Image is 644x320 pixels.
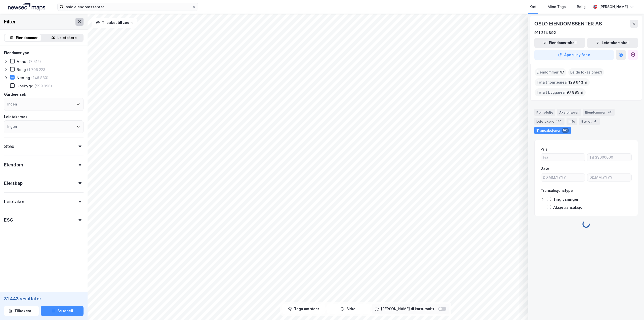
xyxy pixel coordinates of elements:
[541,165,549,171] div: Dato
[534,30,556,36] div: 911 274 892
[559,69,564,75] span: 47
[619,296,644,320] iframe: Chat Widget
[29,59,41,64] div: (7 512)
[4,162,23,168] div: Eiendom
[4,91,26,97] div: Gårdeiersøk
[34,84,52,88] div: (599 896)
[4,217,13,223] div: ESG
[534,109,555,116] div: Portefølje
[17,67,26,72] div: Bolig
[567,89,584,95] span: 97 885 ㎡
[8,3,45,11] img: logo.a4113a55bc3d86da70a041830d287a7e.svg
[562,128,569,133] div: 162
[4,180,22,186] div: Eierskap
[7,124,17,130] div: Ingen
[541,154,585,161] input: Fra
[553,205,585,210] div: Aksjetransaksjon
[7,101,17,107] div: Ingen
[587,174,631,181] input: DD.MM.YYYY
[282,304,325,314] button: Tegn områder
[587,38,638,48] button: Leietakertabell
[92,18,137,28] button: Tilbakestill zoom
[31,75,49,80] div: (146 880)
[534,38,585,48] button: Eiendomstabell
[541,188,573,194] div: Transaksjonstype
[4,144,15,150] div: Sted
[587,154,631,161] input: Til 33000000
[534,20,603,28] div: OSLO EIENDOMSSENTER AS
[327,304,370,314] button: Sirkel
[534,118,565,125] div: Leietakere
[535,78,590,86] div: Totalt tomteareal :
[4,306,39,316] button: Tilbakestill
[548,4,566,10] div: Mine Tags
[535,68,566,76] div: Eiendommer :
[534,50,614,60] button: Åpne i ny fane
[541,174,585,181] input: DD.MM.YYYY
[557,109,581,116] div: Aksjonærer
[577,4,586,10] div: Bolig
[530,4,537,10] div: Kart
[607,110,613,115] div: 47
[582,220,590,228] img: spinner.a6d8c91a73a9ac5275cf975e30b51cfb.svg
[599,4,628,10] div: [PERSON_NAME]
[57,35,77,41] div: Leietakere
[568,68,604,76] div: Leide lokasjoner :
[541,146,547,152] div: Pris
[27,67,47,72] div: (1 706 223)
[579,118,600,125] div: Styret
[534,127,571,134] div: Transaksjoner
[583,109,615,116] div: Eiendommer
[4,114,27,120] div: Leietakersøk
[16,35,38,41] div: Eiendommer
[555,119,562,124] div: 140
[41,306,84,316] button: Se tabell
[17,84,33,88] div: Ubebygd
[535,88,586,96] div: Totalt byggareal :
[569,79,588,85] span: 128 643 ㎡
[381,306,434,312] div: [PERSON_NAME] til kartutsnitt
[4,18,16,26] div: Filter
[17,75,30,80] div: Næring
[600,69,602,75] span: 1
[17,59,28,64] div: Annet
[4,199,24,205] div: Leietaker
[567,118,577,125] div: Info
[4,50,29,56] div: Eiendomstype
[553,197,579,202] div: Tinglysninger
[593,119,598,124] div: 4
[4,296,84,302] div: 31 443 resultater
[64,3,192,11] input: Søk på adresse, matrikkel, gårdeiere, leietakere eller personer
